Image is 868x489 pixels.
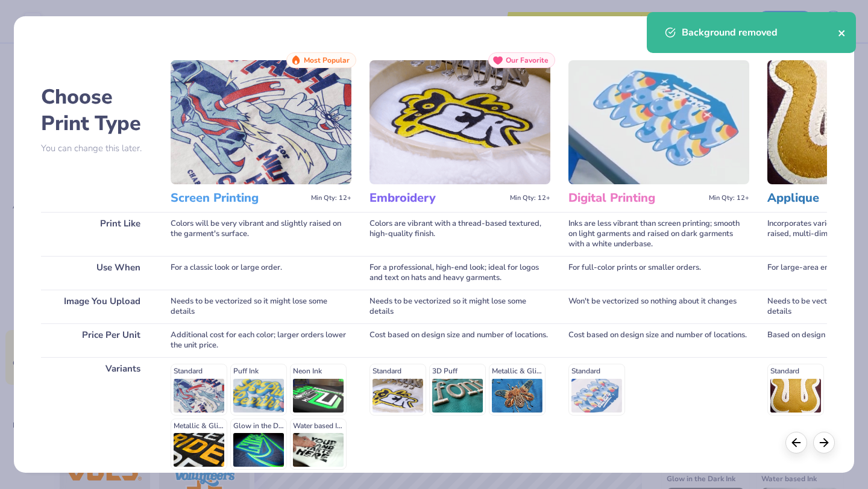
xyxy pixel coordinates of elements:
[370,290,550,323] div: Needs to be vectorized so it might lose some details
[568,323,749,357] div: Cost based on design size and number of locations.
[41,256,153,290] div: Use When
[568,212,749,256] div: Inks are less vibrant than screen printing; smooth on light garments and raised on dark garments ...
[171,190,306,206] h3: Screen Printing
[370,323,550,357] div: Cost based on design size and number of locations.
[311,194,351,202] span: Min Qty: 12+
[171,212,351,256] div: Colors will be very vibrant and slightly raised on the garment's surface.
[506,56,549,64] span: Our Favorite
[370,60,550,184] img: Embroidery
[568,190,704,206] h3: Digital Printing
[568,290,749,323] div: Won't be vectorized so nothing about it changes
[41,84,153,137] h2: Choose Print Type
[41,212,153,256] div: Print Like
[370,212,550,256] div: Colors are vibrant with a thread-based textured, high-quality finish.
[370,190,505,206] h3: Embroidery
[709,194,749,202] span: Min Qty: 12+
[568,60,749,184] img: Digital Printing
[171,256,351,290] div: For a classic look or large order.
[171,290,351,323] div: Needs to be vectorized so it might lose some details
[304,56,350,64] span: Most Popular
[41,357,153,476] div: Variants
[171,60,351,184] img: Screen Printing
[171,323,351,357] div: Additional cost for each color; larger orders lower the unit price.
[568,256,749,290] div: For full-color prints or smaller orders.
[41,143,153,154] p: You can change this later.
[510,194,550,202] span: Min Qty: 12+
[838,25,846,40] button: close
[370,256,550,290] div: For a professional, high-end look; ideal for logos and text on hats and heavy garments.
[41,323,153,357] div: Price Per Unit
[682,25,838,40] div: Background removed
[41,290,153,323] div: Image You Upload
